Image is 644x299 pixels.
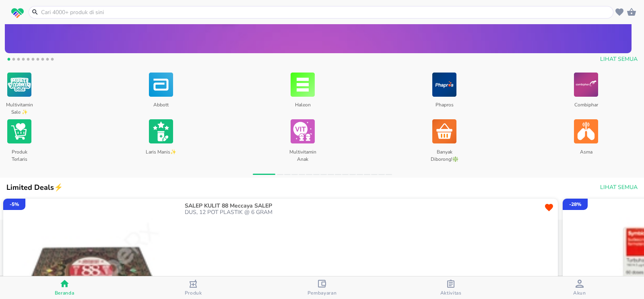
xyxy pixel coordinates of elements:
button: Lihat Semua [597,52,639,67]
button: Aktivitas [386,276,515,299]
button: Akun [515,276,644,299]
p: Phapros [428,98,460,113]
button: Lihat Semua [597,180,639,195]
button: 8 [39,56,47,64]
button: 5 [24,56,32,64]
p: Abbott [145,98,177,113]
p: Asma [570,145,602,160]
img: Phapros [432,71,456,98]
img: Produk Terlaris [7,118,31,145]
img: Haleon [291,71,315,98]
button: 3 [14,56,23,64]
p: Banyak Diborong!❇️ [428,145,460,160]
button: 6 [29,56,37,64]
p: Combiphar [570,98,602,113]
img: logo_swiperx_s.bd005f3b.svg [11,8,24,19]
p: SALEP KULIT 88 Meccaya SALEP [185,203,541,209]
input: Cari 4000+ produk di sini [40,8,611,17]
span: Pembayaran [308,290,337,296]
button: Pembayaran [258,276,386,299]
span: Aktivitas [440,290,462,296]
button: 10 [48,56,56,64]
button: 1 [5,56,13,64]
p: Produk Terlaris [3,145,35,160]
p: Multivitamin Anak [287,145,318,160]
button: 9 [43,56,52,64]
img: Abbott [149,71,173,98]
span: Lihat Semua [600,54,638,64]
p: DUS, 12 POT PLASTIK @ 6 GRAM [185,209,543,216]
span: Produk [185,290,202,296]
button: 4 [19,56,27,64]
img: Multivitamin Sale ✨ [7,71,31,98]
img: Multivitamin Anak [291,118,315,145]
img: Laris Manis✨ [149,118,173,145]
p: - 5 % [10,201,19,208]
img: Asma [574,118,598,145]
button: 2 [10,56,18,64]
span: Lihat Semua [600,183,638,193]
img: Combiphar [574,71,598,98]
img: Banyak Diborong!❇️ [432,118,456,145]
p: Laris Manis✨ [145,145,177,160]
p: - 28 % [569,201,581,208]
p: Multivitamin Sale ✨ [3,98,35,113]
span: Beranda [55,290,74,296]
button: Produk [129,276,258,299]
span: Akun [573,290,586,296]
button: 7 [34,56,42,64]
p: Haleon [287,98,318,113]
